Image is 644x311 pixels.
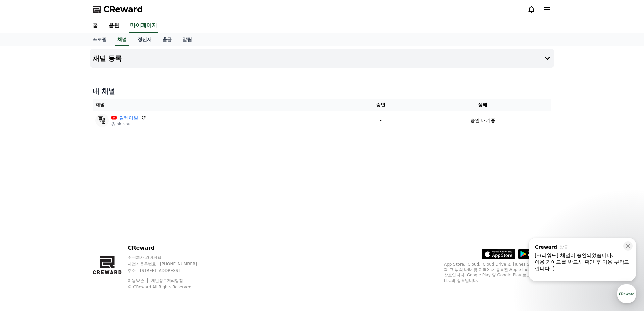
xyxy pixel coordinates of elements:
[128,278,149,283] a: 이용약관
[132,33,157,46] a: 정산서
[444,262,551,283] p: App Store, iCloud, iCloud Drive 및 iTunes Store는 미국과 그 밖의 나라 및 지역에서 등록된 Apple Inc.의 서비스 상표입니다. Goo...
[129,19,158,33] a: 마이페이지
[103,4,143,15] span: CReward
[93,4,143,15] a: CReward
[111,121,146,127] p: @lhk_soul
[93,55,122,62] h4: 채널 등록
[95,114,109,127] img: 썰케이알
[115,33,129,46] a: 채널
[128,255,210,260] p: 주식회사 와이피랩
[87,19,103,33] a: 홈
[157,33,177,46] a: 출금
[414,99,551,111] th: 상태
[470,117,495,124] p: 승인 대기중
[151,278,183,283] a: 개인정보처리방침
[177,33,197,46] a: 알림
[87,33,112,46] a: 프로필
[347,99,414,111] th: 승인
[128,284,210,290] p: © CReward All Rights Reserved.
[93,99,347,111] th: 채널
[350,117,412,124] p: -
[128,268,210,273] p: 주소 : [STREET_ADDRESS]
[128,244,210,252] p: CReward
[128,261,210,267] p: 사업자등록번호 : [PHONE_NUMBER]
[103,19,125,33] a: 음원
[119,114,138,121] a: 썰케이알
[93,86,551,96] h4: 내 채널
[90,49,554,68] button: 채널 등록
